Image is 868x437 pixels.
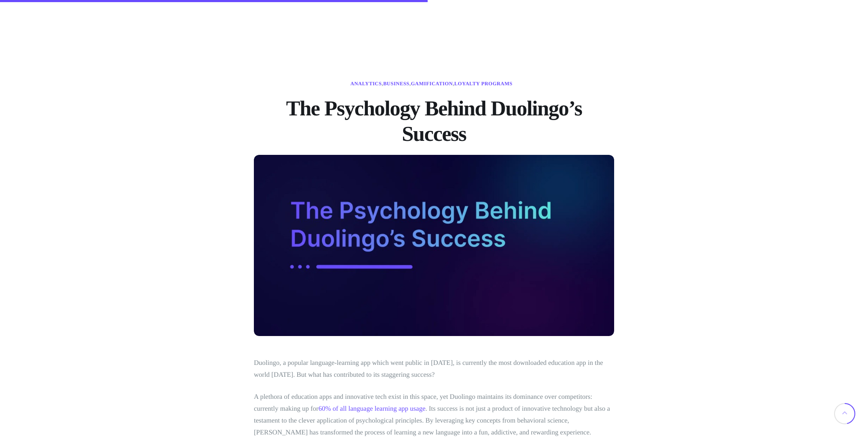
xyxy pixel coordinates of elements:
[351,81,512,87] span: , , ,
[254,357,614,381] p: Duolingo, a popular language-learning app which went public in [DATE], is currently the most down...
[318,405,425,412] a: 60% of all language learning app usage
[254,155,614,336] img: Thumbnail Image - The Psychology Behind Duolingo's Success
[454,81,512,87] a: Loyalty Programs
[383,81,409,87] a: Business
[411,81,453,87] a: Gamification
[254,95,614,146] h1: The Psychology Behind Duolingo’s Success
[351,81,382,87] a: Analytics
